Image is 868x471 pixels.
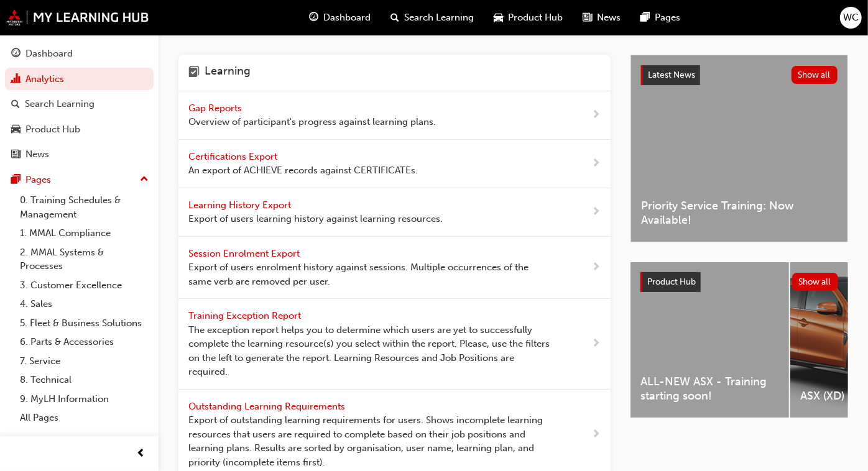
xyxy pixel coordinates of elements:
[5,93,154,116] a: Search Learning
[630,262,789,418] a: ALL-NEW ASX - Training starting soon!
[188,115,436,129] span: Overview of participant's progress against learning plans.
[647,277,696,287] span: Product Hub
[178,299,611,390] a: Training Exception Report The exception report helps you to determine which users are yet to succ...
[25,47,73,61] div: Dashboard
[188,65,200,81] span: learning-icon
[15,408,154,428] a: All Pages
[140,171,149,188] span: up-icon
[5,168,154,191] button: Pages
[630,55,848,242] a: Latest NewsShow allPriority Service Training: Now Available!
[597,11,621,25] span: News
[188,310,303,321] span: Training Exception Report
[591,107,601,123] span: next-icon
[5,42,154,65] a: Dashboard
[648,70,695,80] span: Latest News
[15,332,154,352] a: 6. Parts & Accessories
[840,7,862,29] button: WC
[640,375,779,403] span: ALL-NEW ASX - Training starting soon!
[25,122,80,137] div: Product Hub
[508,11,563,25] span: Product Hub
[205,65,251,81] h4: Learning
[630,5,690,30] a: pages-iconPages
[188,199,293,211] span: Learning History Export
[178,188,611,237] a: Learning History Export Export of users learning history against learning resources.next-icon
[641,199,838,227] span: Priority Service Training: Now Available!
[188,248,302,259] span: Session Enrolment Export
[309,10,318,25] span: guage-icon
[5,118,154,141] a: Product Hub
[494,10,503,25] span: car-icon
[390,10,399,25] span: search-icon
[15,314,154,333] a: 5. Fleet & Business Solutions
[15,295,154,314] a: 4. Sales
[11,149,21,160] span: news-icon
[573,5,630,30] a: news-iconNews
[583,10,592,25] span: news-icon
[11,175,21,186] span: pages-icon
[11,124,21,135] span: car-icon
[591,336,601,352] span: next-icon
[188,163,418,178] span: An export of ACHIEVE records against CERTIFICATEs.
[655,11,680,25] span: Pages
[25,147,49,162] div: News
[5,143,154,166] a: News
[591,156,601,171] span: next-icon
[137,446,146,462] span: prev-icon
[15,243,154,276] a: 2. MMAL Systems & Processes
[25,97,95,111] div: Search Learning
[843,11,859,25] span: WC
[188,401,348,412] span: Outstanding Learning Requirements
[640,10,650,25] span: pages-icon
[188,260,552,288] span: Export of users enrolment history against sessions. Multiple occurrences of the same verb are rem...
[641,65,838,85] a: Latest NewsShow all
[188,413,552,469] span: Export of outstanding learning requirements for users. Shows incomplete learning resources that u...
[15,224,154,243] a: 1. MMAL Compliance
[15,390,154,409] a: 9. MyLH Information
[792,273,839,291] button: Show all
[15,276,154,295] a: 3. Customer Excellence
[188,103,244,114] span: Gap Reports
[188,151,280,162] span: Certifications Export
[5,68,154,91] a: Analytics
[6,9,149,25] img: mmal
[381,5,484,30] a: search-iconSearch Learning
[188,212,443,226] span: Export of users learning history against learning resources.
[792,66,838,84] button: Show all
[591,204,601,220] span: next-icon
[15,191,154,224] a: 0. Training Schedules & Management
[178,237,611,300] a: Session Enrolment Export Export of users enrolment history against sessions. Multiple occurrences...
[178,91,611,140] a: Gap Reports Overview of participant's progress against learning plans.next-icon
[11,74,21,85] span: chart-icon
[5,40,154,168] button: DashboardAnalyticsSearch LearningProduct HubNews
[25,173,51,187] div: Pages
[591,260,601,275] span: next-icon
[591,427,601,442] span: next-icon
[11,48,21,60] span: guage-icon
[640,272,838,292] a: Product HubShow all
[15,370,154,390] a: 8. Technical
[484,5,573,30] a: car-iconProduct Hub
[404,11,474,25] span: Search Learning
[299,5,381,30] a: guage-iconDashboard
[178,140,611,188] a: Certifications Export An export of ACHIEVE records against CERTIFICATEs.next-icon
[15,352,154,371] a: 7. Service
[323,11,371,25] span: Dashboard
[188,323,552,379] span: The exception report helps you to determine which users are yet to successfully complete the lear...
[11,99,20,110] span: search-icon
